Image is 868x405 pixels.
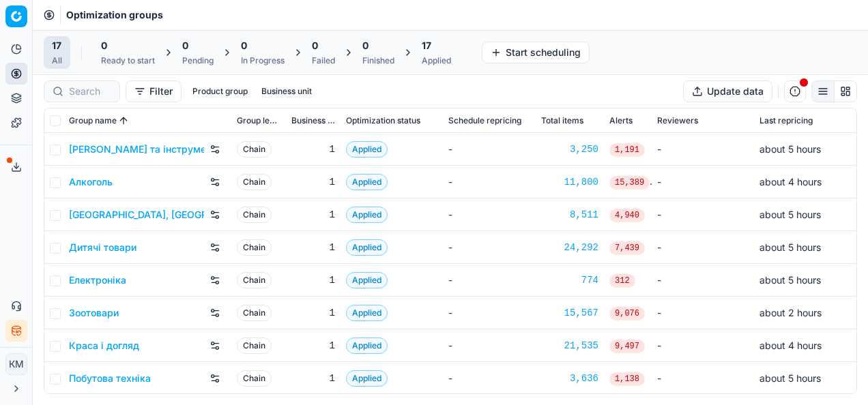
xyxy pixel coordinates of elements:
span: 1,191 [609,143,645,157]
button: Sorted by Group name ascending [117,114,130,127]
span: Total items [541,115,583,126]
span: 1,138 [609,372,645,386]
div: In Progress [241,55,285,66]
td: - [652,329,754,362]
div: 1 [291,175,335,189]
a: 3,250 [541,142,598,156]
nav: breadcrumb [66,8,163,22]
span: 9,076 [609,307,645,320]
td: - [443,198,536,231]
span: Chain [237,207,272,223]
span: Applied [346,305,388,321]
div: 1 [291,372,335,385]
span: about 4 hours [759,340,822,351]
span: Chain [237,239,272,256]
td: - [652,166,754,198]
td: - [652,362,754,395]
a: 3,636 [541,372,598,385]
span: Group level [237,115,280,126]
button: Product group [187,83,253,100]
td: - [652,198,754,231]
span: Optimization status [346,115,420,126]
a: Алкоголь [69,175,113,189]
span: about 4 hours [759,176,822,187]
div: 1 [291,339,335,352]
span: 7,439 [609,241,645,255]
span: КM [6,354,27,374]
span: Business unit [291,115,335,126]
input: Search [69,85,111,98]
button: Update data [683,80,772,102]
a: [GEOGRAPHIC_DATA], [GEOGRAPHIC_DATA] і город [69,208,204,222]
span: 17 [422,39,431,52]
span: 9,497 [609,340,645,353]
td: - [443,264,536,297]
div: 1 [291,273,335,287]
span: Applied [346,370,388,387]
span: Applied [346,141,388,157]
a: Зоотовари [69,306,119,320]
td: - [443,362,536,395]
div: Ready to start [101,55,155,66]
td: - [443,231,536,264]
span: 0 [312,39,318,52]
span: Optimization groups [66,8,163,22]
div: 1 [291,241,335,254]
div: 1 [291,208,335,222]
span: Chain [237,305,272,321]
span: 4,940 [609,209,645,222]
div: Failed [312,55,335,66]
button: Start scheduling [482,42,590,63]
span: Applied [346,272,388,288]
span: 15,389 [609,176,650,190]
span: Reviewers [657,115,698,126]
span: about 2 hours [759,307,822,318]
button: Filter [126,80,182,102]
a: Електроніка [69,273,126,287]
div: 8,511 [541,208,598,222]
div: 21,535 [541,339,598,352]
td: - [443,166,536,198]
span: 312 [609,274,635,288]
span: about 5 hours [759,241,821,253]
span: 0 [362,39,368,52]
td: - [652,231,754,264]
span: Chain [237,337,272,354]
button: Business unit [256,83,317,100]
a: Дитячі товари [69,241,136,254]
td: - [443,297,536,329]
a: 774 [541,273,598,287]
td: - [443,329,536,362]
a: 24,292 [541,241,598,254]
a: 11,800 [541,175,598,189]
div: Applied [422,55,451,66]
span: Group name [69,115,117,126]
span: Chain [237,272,272,288]
div: All [52,55,62,66]
span: Applied [346,337,388,354]
span: Chain [237,141,272,157]
td: - [652,264,754,297]
span: about 5 hours [759,274,821,286]
td: - [443,133,536,166]
a: Краса і догляд [69,339,139,352]
span: Applied [346,174,388,190]
span: Last repricing [759,115,813,126]
button: КM [5,353,27,375]
td: - [652,297,754,329]
span: Schedule repricing [448,115,521,126]
a: 15,567 [541,306,598,320]
span: about 5 hours [759,372,821,384]
span: 0 [182,39,188,52]
a: [PERSON_NAME] та інструменти [69,142,204,156]
div: 1 [291,306,335,320]
span: about 5 hours [759,143,821,155]
a: Побутова техніка [69,372,151,385]
td: - [652,133,754,166]
span: Applied [346,239,388,256]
